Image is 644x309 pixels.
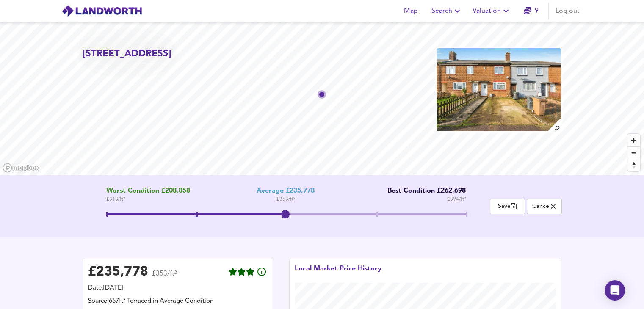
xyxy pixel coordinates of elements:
img: logo [61,5,142,17]
button: Cancel [527,199,562,214]
span: Reset bearing to north [627,159,640,171]
img: search [547,118,562,132]
div: £ 235,778 [88,266,148,279]
button: Valuation [469,3,514,19]
button: Zoom out [627,146,640,159]
button: Save [490,199,525,214]
span: £ 313 / ft² [106,195,190,204]
h2: [STREET_ADDRESS] [83,47,171,61]
div: Open Intercom Messenger [605,280,625,301]
span: Save [495,202,520,210]
a: Mapbox homepage [3,163,40,173]
span: Cancel [531,202,557,210]
button: Reset bearing to north [627,159,640,171]
div: Local Market Price History [295,264,381,283]
div: Source: 667ft² Terraced in Average Condition [88,297,267,306]
img: property [436,47,562,132]
button: Map [398,3,425,19]
span: Worst Condition £208,858 [106,187,190,195]
span: £353/ft² [152,270,177,283]
span: £ 353 / ft² [276,195,295,204]
button: Zoom in [627,134,640,146]
button: Log out [552,3,583,19]
button: 9 [518,3,545,19]
span: Log out [556,5,580,17]
div: Date: [DATE] [88,284,267,293]
div: Best Condition £262,698 [381,187,466,195]
span: Valuation [473,5,511,17]
span: Search [431,5,462,17]
a: 9 [524,5,539,17]
button: Search [428,3,466,19]
div: Average £235,778 [257,187,315,195]
span: £ 394 / ft² [447,195,466,204]
span: Map [401,5,421,17]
